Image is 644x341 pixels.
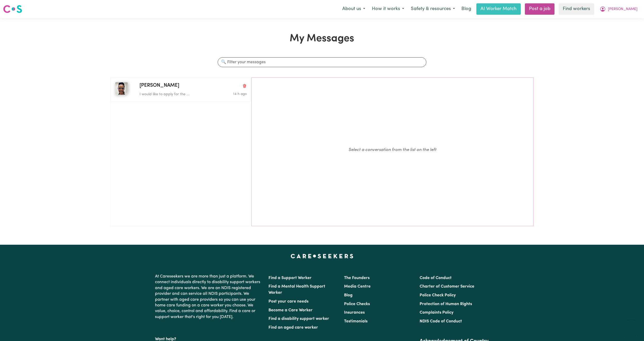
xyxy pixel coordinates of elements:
[344,293,353,297] a: Blog
[623,320,640,337] iframe: Button to launch messaging window, conversation in progress
[3,3,22,15] a: Careseekers logo
[268,299,308,304] a: Post your care needs
[140,82,179,90] span: [PERSON_NAME]
[218,57,426,67] input: 🔍 Filter your messages
[268,308,313,312] a: Become a Care Worker
[291,254,353,258] a: Careseekers home page
[115,82,128,95] img: Francisca C
[344,276,370,280] a: The Founders
[233,92,247,96] span: Message sent on September 1, 2025
[344,302,370,306] a: Police Checks
[339,4,369,14] button: About us
[420,293,456,297] a: Police Check Policy
[476,3,521,15] a: AI Worker Match
[559,3,594,15] a: Find workers
[155,272,262,322] p: At Careseekers we are more than just a platform. We connect individuals directly to disability su...
[525,3,555,15] a: Post a job
[596,4,641,14] button: My Account
[420,302,472,306] a: Protection of Human Rights
[268,317,329,321] a: Find a disability support worker
[348,148,436,152] em: Select a conversation from the list on the left
[369,4,407,14] button: How it works
[344,284,371,289] a: Media Centre
[420,319,462,323] a: NDIS Code of Conduct
[458,3,474,15] a: Blog
[407,4,458,14] button: Safety & resources
[344,311,365,315] a: Insurances
[111,78,251,101] button: Francisca C[PERSON_NAME]Delete conversationI would like to apply for the ...Message sent on Septe...
[420,284,474,289] a: Charter of Customer Service
[268,326,318,330] a: Find an aged care worker
[268,276,312,280] a: Find a Support Worker
[242,82,247,89] button: Delete conversation
[608,6,638,12] span: [PERSON_NAME]
[420,311,453,315] a: Complaints Policy
[344,319,368,323] a: Testimonials
[110,33,534,45] h1: My Messages
[420,276,452,280] a: Code of Conduct
[3,4,22,14] img: Careseekers logo
[140,92,211,97] p: I would like to apply for the ...
[268,284,325,295] a: Find a Mental Health Support Worker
